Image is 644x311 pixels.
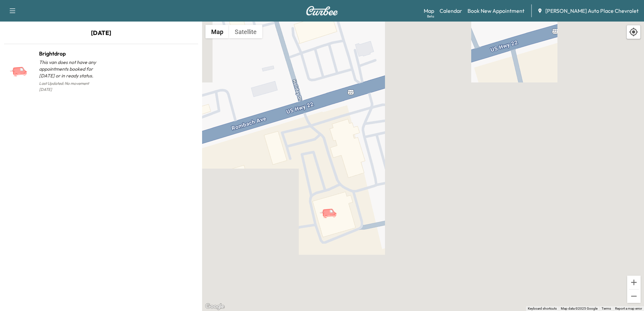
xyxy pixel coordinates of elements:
span: [PERSON_NAME] Auto Place Chevrolet [545,7,639,15]
button: Show satellite imagery [229,25,262,38]
p: Last Updated: No movement [DATE] [39,79,101,94]
button: Show street map [205,25,229,38]
img: Curbee Logo [306,6,338,15]
img: Google [204,302,226,311]
div: Recenter map [626,25,641,39]
a: Book New Appointment [468,7,524,15]
h1: Brightdrop [39,49,101,58]
a: Calendar [440,7,462,15]
gmp-advanced-marker: Brightdrop [319,201,343,213]
button: Zoom in [627,276,641,289]
a: Open this area in Google Maps (opens a new window) [204,302,226,311]
a: MapBeta [424,7,434,15]
button: Zoom out [627,289,641,303]
span: Map data ©2025 Google [561,307,598,310]
a: Terms (opens in new tab) [602,307,611,310]
div: Beta [427,14,434,19]
p: This van does not have any appointments booked for [DATE] or in ready status. [39,59,101,79]
button: Keyboard shortcuts [528,306,557,311]
a: Report a map error [615,307,642,310]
